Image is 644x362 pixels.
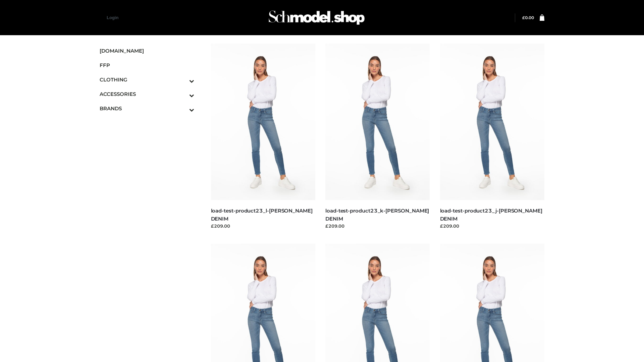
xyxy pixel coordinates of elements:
a: CLOTHINGToggle Submenu [100,72,194,87]
div: £209.00 [440,223,545,229]
a: ACCESSORIESToggle Submenu [100,87,194,101]
button: Toggle Submenu [171,101,194,116]
a: [DOMAIN_NAME] [100,44,194,58]
a: Login [107,15,118,20]
img: Schmodel Admin 964 [266,4,367,31]
a: FFP [100,58,194,72]
span: CLOTHING [100,76,194,83]
span: BRANDS [100,105,194,112]
button: Toggle Submenu [171,87,194,101]
button: Toggle Submenu [171,72,194,87]
div: £209.00 [325,223,430,229]
a: load-test-product23_k-[PERSON_NAME] DENIM [325,207,429,222]
div: £209.00 [211,223,316,229]
span: [DOMAIN_NAME] [100,47,194,55]
a: load-test-product23_l-[PERSON_NAME] DENIM [211,207,313,222]
a: load-test-product23_j-[PERSON_NAME] DENIM [440,207,542,222]
span: £ [522,15,525,20]
a: BRANDSToggle Submenu [100,101,194,116]
bdi: 0.00 [522,15,534,20]
span: ACCESSORIES [100,90,194,98]
span: FFP [100,61,194,69]
a: £0.00 [522,15,534,20]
